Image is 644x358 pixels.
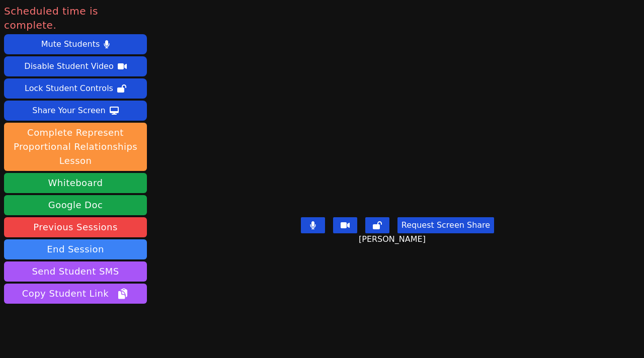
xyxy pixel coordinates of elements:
button: Whiteboard [4,173,147,193]
div: Disable Student Video [24,58,113,74]
div: Share Your Screen [32,103,106,119]
button: Send Student SMS [4,261,147,282]
div: Lock Student Controls [25,80,113,97]
button: Share Your Screen [4,101,147,121]
span: [PERSON_NAME] [359,233,428,245]
div: Mute Students [41,36,100,52]
button: Lock Student Controls [4,78,147,99]
span: Scheduled time is complete. [4,4,147,32]
button: End Session [4,239,147,259]
a: Google Doc [4,195,147,215]
button: Mute Students [4,34,147,54]
button: Request Screen Share [397,217,494,233]
button: Disable Student Video [4,56,147,76]
span: Copy Student Link [22,287,129,301]
button: Complete Represent Proportional Relationships Lesson [4,123,147,171]
a: Previous Sessions [4,217,147,237]
button: Copy Student Link [4,284,147,304]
